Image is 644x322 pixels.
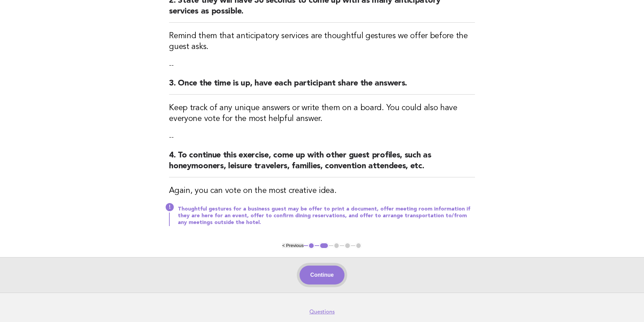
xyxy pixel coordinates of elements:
[169,60,475,70] p: --
[169,103,475,124] h3: Keep track of any unique answers or write them on a board. You could also have everyone vote for ...
[282,243,304,248] button: < Previous
[169,78,475,95] h2: 3. Once the time is up, have each participant share the answers.
[169,31,475,52] h3: Remind them that anticipatory services are thoughtful gestures we offer before the guest asks.
[178,206,475,226] p: Thoughtful gestures for a business guest may be offer to print a document, offer meeting room inf...
[319,242,329,249] button: 2
[169,150,475,177] h2: 4. To continue this exercise, come up with other guest profiles, such as honeymooners, leisure tr...
[300,266,344,284] button: Continue
[169,132,475,142] p: --
[309,308,335,315] a: Questions
[308,242,315,249] button: 1
[169,185,475,196] h3: Again, you can vote on the most creative idea.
